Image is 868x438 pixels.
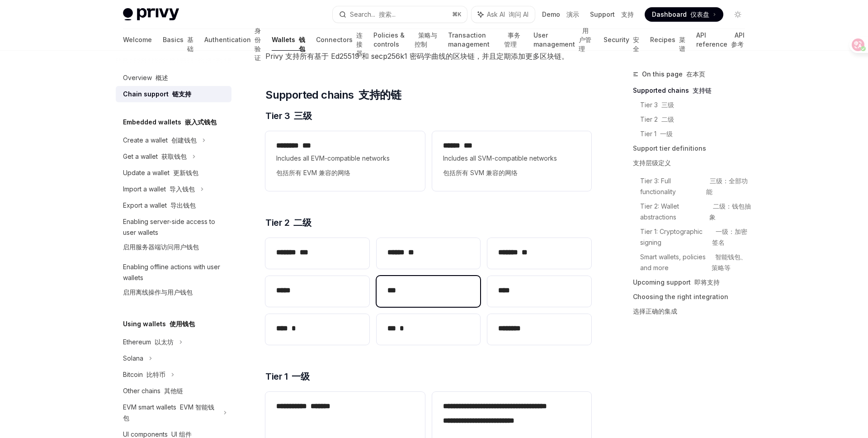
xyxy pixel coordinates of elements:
div: Ethereum [123,337,174,348]
font: 询问 AI [509,10,528,18]
div: Export a wallet [123,200,196,211]
a: **** * ***Includes all SVM-compatible networks包括所有 SVM 兼容的网络 [432,131,591,191]
font: 演示 [566,10,579,18]
font: 三级 [661,101,674,109]
span: Dashboard [652,10,709,19]
font: 比特币 [146,371,165,378]
font: 导入钱包 [170,185,195,193]
div: Create a wallet [123,135,197,146]
div: Other chains [123,386,183,396]
font: 其他链 [164,387,183,395]
font: 包括所有 SVM 兼容的网络 [443,169,518,176]
a: Tier 1: Cryptographic signing 一级：加密签名 [640,224,752,250]
font: 支持层级定义 [633,159,671,167]
font: 连接器 [356,31,363,57]
a: Tier 2: Wallet abstractions 二级：钱包抽象 [640,199,752,224]
div: Overview [123,72,168,83]
font: 导出钱包 [170,201,196,209]
a: Dashboard 仪表盘 [645,7,723,22]
font: API 参考 [731,31,745,48]
span: Tier 3 [265,109,311,122]
a: Overview 概述 [116,70,231,86]
a: Enabling offline actions with user wallets启用离线操作与用户钱包 [116,259,231,304]
a: Supported chains 支持链 [633,83,752,98]
a: Support 支持 [590,10,634,19]
span: Ask AI [487,10,528,19]
font: 菜谱 [679,36,685,52]
font: 智能钱包、策略等 [712,253,747,271]
button: Search... 搜索...⌘K [333,6,467,23]
a: Smart wallets, policies and more 智能钱包、策略等 [640,250,752,275]
font: 概述 [156,74,168,81]
font: 以太坊 [155,338,174,346]
a: Other chains 其他链 [116,383,231,399]
a: Wallets 钱包 [272,29,305,51]
font: 二级 [293,217,311,228]
font: 使用钱包 [170,320,195,328]
font: 支持 [621,10,634,18]
span: Tier 2 [265,216,311,229]
font: 一级：加密签名 [712,228,747,246]
span: ⌘ K [452,11,462,18]
font: 一级 [292,371,309,382]
font: 启用离线操作与用户钱包 [123,288,193,296]
a: Upcoming support 即将支持 [633,275,752,290]
font: 仪表盘 [690,10,709,18]
font: 嵌入式钱包 [185,118,217,126]
button: Ask AI 询问 AI [472,6,535,23]
span: Tier 1 [265,370,309,383]
div: Solana [123,353,143,364]
a: API reference API 参考 [696,29,745,51]
a: Chain support 链支持 [116,86,231,102]
div: Update a wallet [123,167,198,178]
font: 即将支持 [694,278,720,286]
a: Authentication 身份验证 [204,29,261,51]
font: 选择正确的集成 [633,307,677,315]
font: 身份验证 [255,27,261,62]
a: Tier 1 一级 [640,127,752,141]
a: **** *** ***Includes all EVM-compatible networks包括所有 EVM 兼容的网络 [265,131,425,191]
a: User management 用户管理 [533,29,593,51]
font: 三级：全部功能 [706,177,748,195]
font: 三级 [294,110,311,121]
div: Get a wallet [123,151,187,162]
span: Includes all EVM-compatible networks [276,153,414,182]
a: Export a wallet 导出钱包 [116,197,231,214]
div: Bitcoin [123,369,165,380]
font: 启用服务器端访问用户钱包 [123,243,199,251]
a: Update a wallet 更新钱包 [116,165,231,181]
div: EVM smart wallets [123,402,218,424]
div: Enabling server-side access to user wallets [123,216,226,256]
font: 事务管理 [504,31,520,48]
font: 搜索... [379,10,396,18]
font: 用户管理 [579,27,591,52]
font: 支持的链 [359,88,401,101]
a: Support tier definitions支持层级定义 [633,141,752,174]
a: Connectors 连接器 [316,29,363,51]
span: Includes all SVM-compatible networks [443,153,580,182]
span: On this page [642,69,705,80]
a: Policies & controls 策略与控制 [373,29,437,51]
font: 基础 [187,36,193,52]
a: Tier 2 二级 [640,112,752,127]
a: Tier 3 三级 [640,98,752,112]
font: 获取钱包 [161,152,187,160]
font: 钱包 [299,36,305,52]
a: Security 安全 [604,29,639,51]
font: 二级 [661,115,674,123]
font: 在本页 [686,70,705,78]
h5: Embedded wallets [123,117,217,128]
font: 链支持 [172,90,191,98]
span: Supported chains [265,88,401,102]
font: 一级 [660,130,673,138]
a: Welcome [123,29,152,51]
font: UI 组件 [171,430,192,438]
div: Import a wallet [123,184,195,195]
button: Toggle dark mode [731,7,745,22]
font: 策略与控制 [415,31,437,48]
h5: Using wallets [123,319,195,329]
a: Enabling server-side access to user wallets启用服务器端访问用户钱包 [116,214,231,259]
div: Enabling offline actions with user wallets [123,262,226,301]
font: 包括所有 EVM 兼容的网络 [276,169,350,176]
font: 创建钱包 [171,136,197,144]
